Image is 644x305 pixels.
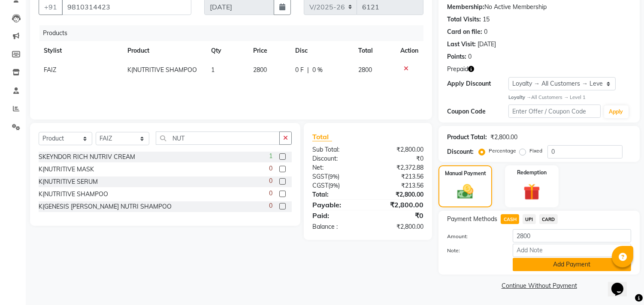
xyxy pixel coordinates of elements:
[441,247,506,254] label: Note:
[253,66,267,74] span: 2800
[306,154,368,163] div: Discount:
[368,163,430,172] div: ₹2,372.88
[358,66,372,74] span: 2800
[353,41,395,60] th: Total
[39,152,135,161] div: SKEYNDOR RICH NUTRIV CREAM
[508,105,600,118] input: Enter Offer / Coupon Code
[368,190,430,199] div: ₹2,800.00
[295,66,304,75] span: 0 F
[330,173,338,180] span: 9%
[447,3,484,12] div: Membership:
[269,189,272,198] span: 0
[447,133,487,142] div: Product Total:
[306,163,368,172] div: Net:
[306,190,368,199] div: Total:
[127,66,197,74] span: K(NUTRITIVE SHAMPOO
[44,66,56,74] span: FAIZ
[440,281,638,290] a: Continue Without Payment
[484,27,487,36] div: 0
[447,147,474,156] div: Discount:
[368,222,430,231] div: ₹2,800.00
[478,40,496,49] div: [DATE]
[604,105,629,118] button: Apply
[306,172,368,181] div: ( )
[513,258,631,271] button: Add Payment
[306,222,368,231] div: Balance :
[395,41,423,60] th: Action
[529,147,542,155] label: Fixed
[447,27,482,36] div: Card on file:
[501,214,519,224] span: CASH
[156,132,280,145] input: Search or Scan
[508,94,631,101] div: All Customers → Level 1
[269,176,272,185] span: 0
[489,147,516,155] label: Percentage
[445,170,486,177] label: Manual Payment
[523,214,536,224] span: UPI
[517,169,547,176] label: Redemption
[513,229,631,242] input: Amount
[290,41,353,60] th: Disc
[312,182,328,189] span: CGST
[269,164,272,173] span: 0
[39,25,430,41] div: Products
[483,15,490,24] div: 15
[211,66,215,74] span: 1
[307,66,309,75] span: |
[306,210,368,221] div: Paid:
[269,201,272,210] span: 0
[368,172,430,181] div: ₹213.56
[39,41,122,60] th: Stylist
[368,181,430,190] div: ₹213.56
[39,190,108,199] div: K(NUTRITIVE SHAMPOO
[368,200,430,210] div: ₹2,800.00
[447,3,631,12] div: No Active Membership
[441,233,506,240] label: Amount:
[312,66,323,75] span: 0 %
[269,152,272,161] span: 1
[306,181,368,190] div: ( )
[608,271,635,296] iframe: chat widget
[490,133,517,142] div: ₹2,800.00
[39,202,172,211] div: K(GENESIS [PERSON_NAME] NUTRI SHAMPOO
[248,41,290,60] th: Price
[39,177,98,186] div: K(NUTRITIVE SERUM
[368,145,430,154] div: ₹2,800.00
[452,182,478,201] img: _cash.svg
[513,244,631,257] input: Add Note
[306,145,368,154] div: Sub Total:
[447,107,508,116] div: Coupon Code
[447,79,508,88] div: Apply Discount
[312,132,332,141] span: Total
[539,214,558,224] span: CARD
[508,94,531,100] strong: Loyalty →
[468,52,472,61] div: 0
[447,40,476,49] div: Last Visit:
[518,182,545,203] img: _gift.svg
[312,173,328,180] span: SGST
[447,15,481,24] div: Total Visits:
[122,41,206,60] th: Product
[206,41,248,60] th: Qty
[306,200,368,210] div: Payable:
[447,52,466,61] div: Points:
[330,182,338,189] span: 9%
[447,215,497,224] span: Payment Methods
[368,154,430,163] div: ₹0
[447,65,468,74] span: Prepaid
[368,210,430,221] div: ₹0
[39,165,94,174] div: K(NUTRITIVE MASK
